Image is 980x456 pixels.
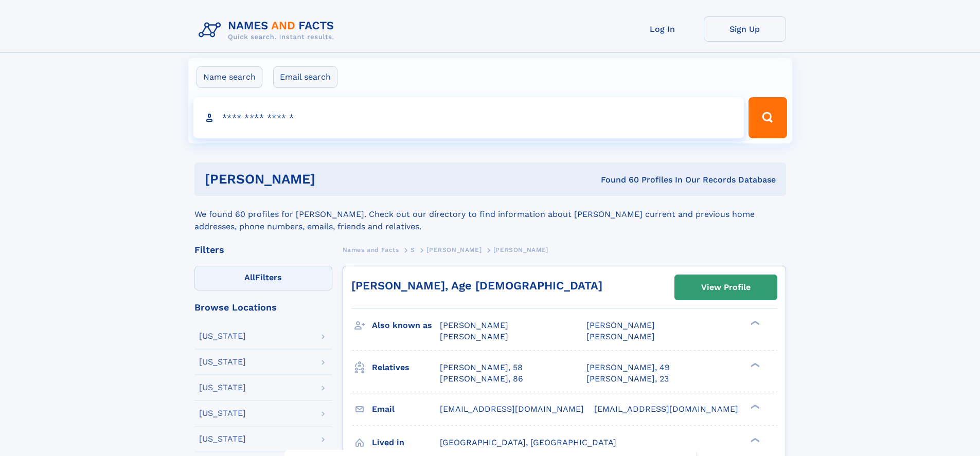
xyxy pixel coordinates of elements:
[194,196,786,233] div: We found 60 profiles for [PERSON_NAME]. Check out our directory to find information about [PERSON...
[748,320,760,326] div: ❯
[197,66,262,88] label: Name search
[193,97,744,138] input: search input
[704,16,786,42] a: Sign Up
[194,245,332,254] div: Filters
[343,243,399,256] a: Names and Facts
[194,303,332,312] div: Browse Locations
[194,16,343,44] img: Logo Names and Facts
[586,332,655,341] span: [PERSON_NAME]
[426,246,482,253] span: [PERSON_NAME]
[440,332,508,341] span: [PERSON_NAME]
[199,384,246,392] div: [US_STATE]
[440,437,616,447] span: [GEOGRAPHIC_DATA], [GEOGRAPHIC_DATA]
[426,243,482,256] a: [PERSON_NAME]
[199,332,246,340] div: [US_STATE]
[748,403,760,410] div: ❯
[594,404,738,414] span: [EMAIL_ADDRESS][DOMAIN_NAME]
[749,97,787,138] button: Search Button
[621,16,704,42] a: Log In
[244,272,255,282] span: All
[748,436,760,443] div: ❯
[748,361,760,368] div: ❯
[372,400,440,418] h3: Email
[273,66,337,88] label: Email search
[458,174,776,186] div: Found 60 Profiles In Our Records Database
[205,173,458,186] h1: [PERSON_NAME]
[199,409,246,417] div: [US_STATE]
[199,358,246,366] div: [US_STATE]
[675,275,777,300] a: View Profile
[586,362,670,373] a: [PERSON_NAME], 49
[586,373,669,385] a: [PERSON_NAME], 23
[586,320,655,330] span: [PERSON_NAME]
[440,320,508,330] span: [PERSON_NAME]
[372,317,440,334] h3: Also known as
[199,435,246,443] div: [US_STATE]
[194,266,332,290] label: Filters
[372,434,440,451] h3: Lived in
[372,359,440,376] h3: Relatives
[701,276,751,299] div: View Profile
[440,404,584,414] span: [EMAIL_ADDRESS][DOMAIN_NAME]
[411,246,415,253] span: S
[440,373,523,385] a: [PERSON_NAME], 86
[440,362,523,373] a: [PERSON_NAME], 58
[351,279,602,292] a: [PERSON_NAME], Age [DEMOGRAPHIC_DATA]
[493,246,548,253] span: [PERSON_NAME]
[411,243,415,256] a: S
